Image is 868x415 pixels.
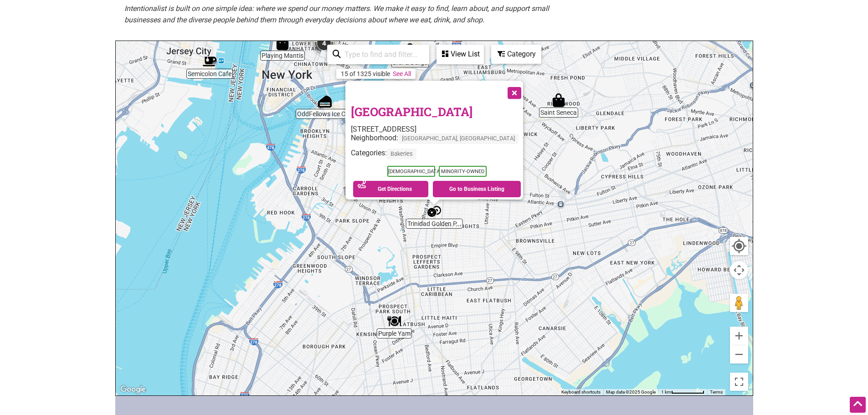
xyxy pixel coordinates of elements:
[730,294,748,312] button: Drag Pegman onto the map to open Street View
[124,4,549,25] em: Intentionalist is built on one simple idea: where we spend our money matters. We make it easy to ...
[730,327,748,345] button: Zoom in
[437,46,483,63] div: View List
[606,389,656,395] span: Map data ©2025 Google
[730,261,748,279] button: Map camera controls
[393,70,411,77] a: See All
[492,46,540,63] div: Category
[118,384,148,395] a: Open this area in Google Maps (opens a new window)
[387,314,401,328] div: Purple Yam
[327,45,429,64] div: Type to search and filter
[658,389,707,395] button: Map Scale: 1 km per 69 pixels
[437,45,484,64] div: See a list of the visible businesses
[491,45,541,64] div: Filter by category
[502,81,525,103] button: Close
[118,384,148,395] img: Google
[203,55,216,68] div: Semicolon Cafe
[552,93,565,107] div: Saint Seneca
[341,70,390,77] div: 15 of 1325 visible
[561,389,601,395] button: Keyboard shortcuts
[310,30,338,57] div: 4
[730,237,748,255] button: Your Location
[276,36,289,50] div: Playing Mantis
[398,133,519,144] span: [GEOGRAPHIC_DATA], [GEOGRAPHIC_DATA]
[351,125,523,133] div: [STREET_ADDRESS]
[439,166,487,177] span: Minority-Owned
[351,133,523,149] div: Neighborhood:
[729,372,748,391] button: Toggle fullscreen view
[387,166,435,177] span: [DEMOGRAPHIC_DATA]-Owned
[710,389,723,395] a: Terms (opens in new tab)
[351,149,523,164] div: Categories:
[387,149,416,159] span: Bakeries
[351,104,473,119] a: [GEOGRAPHIC_DATA]
[433,181,521,197] a: Go to Business Listing
[661,389,671,395] span: 1 km
[341,46,424,63] input: Type to find and filter...
[318,95,332,108] div: OddFellows Ice Cream Co.
[850,397,866,413] div: Scroll Back to Top
[427,205,441,218] div: Trinidad Golden Place
[730,345,748,364] button: Zoom out
[353,181,428,197] a: Get Directions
